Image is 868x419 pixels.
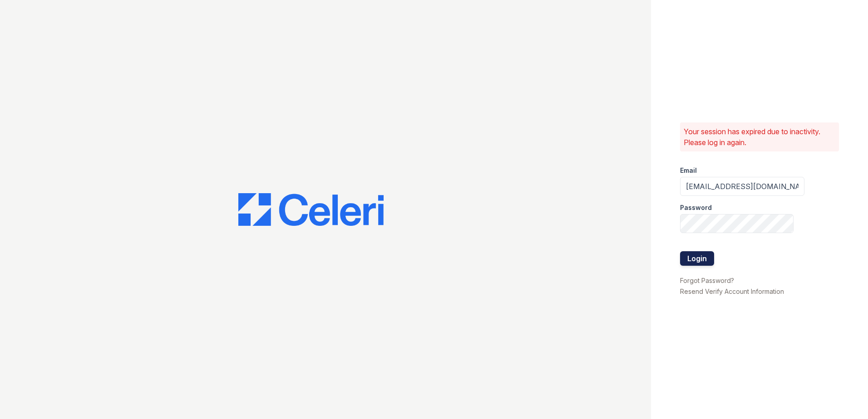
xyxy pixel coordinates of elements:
[680,287,784,295] a: Resend Verify Account Information
[680,277,734,284] a: Forgot Password?
[684,126,835,148] p: Your session has expired due to inactivity. Please log in again.
[680,251,714,266] button: Login
[680,203,712,212] label: Password
[680,166,697,175] label: Email
[238,193,384,226] img: CE_Logo_Blue-a8612792a0a2168367f1c8372b55b34899dd931a85d93a1a3d3e32e68fde9ad4.png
